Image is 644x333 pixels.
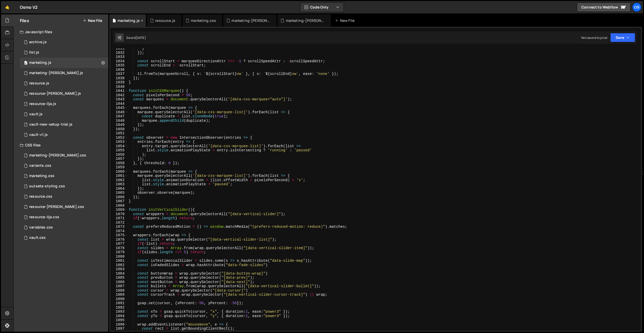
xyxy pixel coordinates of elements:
[110,46,128,51] div: 1031
[155,18,175,23] div: resource.js
[110,225,128,229] div: 1073
[110,144,128,148] div: 1054
[20,181,108,191] div: 16596/45156.css
[20,212,108,222] div: 16596/46198.css
[20,171,108,181] div: 16596/45446.css
[110,170,128,174] div: 1060
[110,310,128,314] div: 1093
[110,233,128,238] div: 1075
[110,297,128,301] div: 1090
[29,71,83,75] div: marketing-[PERSON_NAME].js
[110,161,128,165] div: 1058
[110,246,128,250] div: 1078
[110,259,128,263] div: 1081
[110,131,128,136] div: 1051
[29,215,59,220] div: resource-ilja.css
[110,322,128,327] div: 1096
[110,238,128,242] div: 1076
[110,51,128,55] div: 1032
[20,68,108,78] div: 16596/45424.js
[29,174,54,178] div: marketing.css
[29,194,52,199] div: resource.css
[110,72,128,76] div: 1037
[110,68,128,72] div: 1036
[110,284,128,288] div: 1087
[300,3,344,12] button: Code Only
[110,80,128,85] div: 1039
[118,18,140,23] div: marketing.js
[335,18,357,23] div: New File
[29,50,39,55] div: list.js
[20,37,108,47] div: 16596/46210.js
[20,150,108,161] div: 16596/46284.css
[110,250,128,255] div: 1079
[110,89,128,93] div: 1041
[110,280,128,284] div: 1086
[110,106,128,110] div: 1045
[29,40,47,45] div: archive.js
[110,165,128,170] div: 1059
[110,136,128,140] div: 1052
[110,305,128,310] div: 1092
[20,222,108,233] div: 16596/45154.css
[29,184,65,189] div: outseta-styling.css
[29,225,53,230] div: variables.css
[110,212,128,216] div: 1070
[110,263,128,267] div: 1082
[110,314,128,318] div: 1094
[20,89,108,99] div: 16596/46194.js
[20,99,108,109] div: 16596/46195.js
[110,293,128,297] div: 1089
[110,85,128,89] div: 1040
[110,97,128,102] div: 1043
[1,1,14,13] a: 🤙
[110,191,128,195] div: 1065
[110,93,128,98] div: 1042
[29,112,43,117] div: vault.js
[110,255,128,259] div: 1080
[632,3,641,12] div: Os
[20,233,108,243] div: 16596/45153.css
[29,153,86,158] div: marketing-[PERSON_NAME].css
[581,36,607,40] div: Not saved to prod
[20,191,108,202] div: 16596/46199.css
[29,91,81,96] div: resource-[PERSON_NAME].js
[110,55,128,59] div: 1033
[20,18,29,23] h2: Files
[14,27,108,37] div: Javascript files
[110,271,128,276] div: 1084
[110,204,128,208] div: 1068
[110,153,128,157] div: 1056
[110,187,128,191] div: 1064
[20,78,108,89] div: 16596/46183.js
[110,102,128,106] div: 1044
[136,36,146,40] div: [DATE]
[110,199,128,204] div: 1067
[110,182,128,187] div: 1063
[110,114,128,119] div: 1047
[110,140,128,144] div: 1053
[20,119,108,130] div: 16596/45152.js
[110,318,128,322] div: 1095
[110,157,128,161] div: 1057
[286,18,325,23] div: marketing-[PERSON_NAME].js
[110,276,128,280] div: 1085
[110,195,128,199] div: 1066
[20,109,108,119] div: 16596/45133.js
[20,202,108,212] div: 16596/46196.css
[110,123,128,127] div: 1049
[83,19,102,23] button: New File
[110,63,128,68] div: 1035
[29,102,56,106] div: resource-ilja.js
[29,133,48,137] div: vault-v1.js
[29,122,72,127] div: vault-new-setup-trial.js
[110,327,128,331] div: 1097
[29,235,46,240] div: vault.css
[110,242,128,246] div: 1077
[110,267,128,271] div: 1083
[29,81,49,86] div: resource.js
[110,208,128,212] div: 1069
[110,288,128,293] div: 1088
[110,148,128,153] div: 1055
[110,59,128,64] div: 1034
